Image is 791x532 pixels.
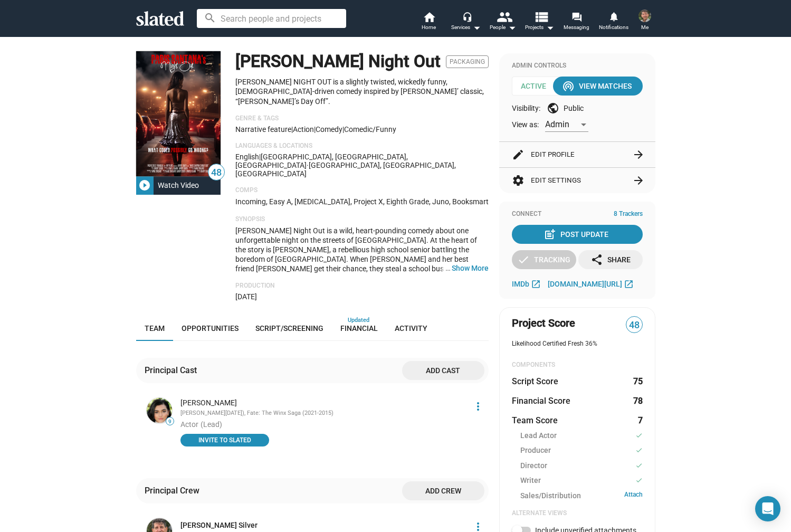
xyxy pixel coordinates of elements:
span: comedic/funny [344,125,396,134]
span: Activity [395,324,427,332]
span: Director [520,461,547,472]
mat-icon: home [423,11,435,23]
dt: Script Score [512,376,558,387]
span: Financial [340,324,378,332]
button: Edit Profile [512,142,643,167]
mat-icon: public [547,102,559,115]
span: Comedy [316,125,342,134]
button: …Show More [452,263,489,273]
mat-icon: notifications [608,11,618,21]
h1: [PERSON_NAME] Night Out [235,50,441,73]
p: Production [235,282,489,290]
div: Admin Controls [512,62,643,70]
span: … [441,263,452,273]
span: Messaging [564,21,589,34]
div: Share [590,250,631,269]
p: Comps [235,186,489,195]
span: [DATE] [235,292,257,301]
a: Opportunities [173,316,247,341]
div: Open Intercom Messenger [755,496,780,521]
div: Visibility: Public [512,102,643,115]
button: View Matches [553,77,643,96]
a: IMDb [512,278,544,290]
mat-icon: arrow_drop_down [506,21,518,34]
mat-icon: view_list [533,9,548,24]
button: Watch Video [136,176,221,195]
span: Writer [520,476,541,487]
div: Principal Cast [145,365,201,376]
p: Genre & Tags [235,115,489,123]
div: Tracking [517,250,570,269]
a: Attach [624,491,643,501]
mat-icon: wifi_tethering [562,80,575,92]
button: Services [447,11,484,34]
mat-icon: check [635,461,643,471]
mat-icon: check [517,253,530,266]
dd: 78 [633,395,643,406]
div: Likelihood Certified Fresh 36% [512,340,643,348]
mat-icon: forum [571,12,582,22]
button: Share [578,250,643,269]
button: Barry S. SilverMe [632,7,657,35]
mat-icon: check [635,445,643,455]
span: 9 [166,419,174,425]
span: IMDb [512,280,529,288]
mat-icon: arrow_forward [632,148,645,161]
span: View as: [512,120,539,130]
mat-icon: arrow_drop_down [470,21,483,34]
button: Add crew [402,481,484,500]
dd: 7 [633,415,643,426]
span: English [235,153,259,161]
span: Active [512,77,563,96]
a: Messaging [558,11,595,34]
img: Paulina Chávez [147,398,172,423]
dd: 75 [633,376,643,387]
span: Action [293,125,314,134]
p: Languages & Locations [235,142,489,150]
span: [GEOGRAPHIC_DATA], [GEOGRAPHIC_DATA], [GEOGRAPHIC_DATA] [235,161,456,178]
button: Tracking [512,250,576,269]
button: Projects [521,11,558,34]
p: [PERSON_NAME] NIGHT OUT is a slightly twisted, wickedly funny, [DEMOGRAPHIC_DATA]-driven comedy i... [235,77,489,107]
span: Home [422,21,436,34]
div: View Matches [564,77,632,96]
div: Watch Video [154,176,203,195]
mat-icon: edit [512,148,525,161]
a: Team [136,316,173,341]
span: Project Score [512,316,575,330]
div: COMPONENTS [512,361,643,369]
span: Team [145,324,165,332]
span: Me [641,21,649,34]
span: Opportunities [182,324,239,332]
span: INVITE TO SLATED [187,435,263,445]
img: Barry S. Silver [638,9,651,22]
a: Activity [386,316,436,341]
mat-icon: open_in_new [531,279,541,289]
span: [GEOGRAPHIC_DATA], [GEOGRAPHIC_DATA], [GEOGRAPHIC_DATA] [235,153,408,169]
span: Producer [520,445,551,457]
span: Script/Screening [255,324,323,332]
span: · [307,161,309,169]
span: [DOMAIN_NAME][URL] [548,280,622,288]
mat-icon: settings [512,174,525,187]
button: INVITE TO SLATED [180,434,269,446]
mat-icon: arrow_forward [632,174,645,187]
a: Notifications [595,11,632,34]
mat-icon: check [635,476,643,486]
span: Admin [545,119,569,129]
button: People [484,11,521,34]
a: Home [411,11,447,34]
span: | [342,125,344,134]
span: Narrative feature [235,125,291,134]
span: | [259,153,261,161]
a: [PERSON_NAME] Silver [180,520,258,530]
dt: Financial Score [512,395,570,406]
div: Principal Crew [145,485,204,496]
span: | [291,125,293,134]
span: Notifications [599,21,628,34]
span: 48 [208,166,224,180]
span: Projects [525,21,554,34]
button: Add cast [402,361,484,380]
button: Edit Settings [512,168,643,193]
mat-icon: open_in_new [624,279,634,289]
